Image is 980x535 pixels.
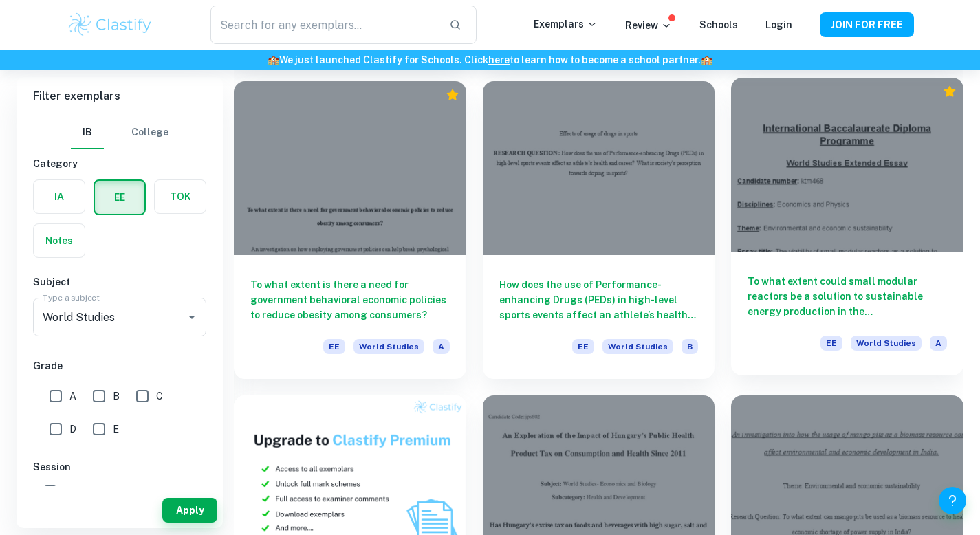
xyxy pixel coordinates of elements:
[33,156,206,171] h6: Category
[499,277,699,323] h6: How does the use of Performance-enhancing Drugs (PEDs) in high-level sports events affect an athl...
[182,307,202,327] button: Open
[71,116,168,149] div: Filter type choice
[851,336,922,351] span: World Studies
[17,77,223,116] h6: Filter exemplars
[3,52,977,67] h6: We just launched Clastify for Schools. Click to learn how to become a school partner.
[483,81,715,379] a: How does the use of Performance-enhancing Drugs (PEDs) in high-level sports events affect an athl...
[34,180,85,213] button: IA
[268,54,279,65] span: 🏫
[210,6,437,44] input: Search for any exemplars...
[820,336,842,351] span: EE
[234,81,466,379] a: To what extent is there a need for government behavioral economic policies to reduce obesity amon...
[33,358,206,373] h6: Grade
[930,336,947,351] span: A
[131,116,168,149] button: College
[34,224,85,257] button: Notes
[33,459,206,474] h6: Session
[602,339,673,354] span: World Studies
[156,389,163,404] span: C
[69,389,76,404] span: A
[95,181,144,214] button: EE
[155,180,206,213] button: TOK
[939,487,966,514] button: Help and Feedback
[534,17,598,32] p: Exemplars
[433,339,450,354] span: A
[323,339,345,354] span: EE
[113,422,119,437] span: E
[820,12,914,37] button: JOIN FOR FREE
[748,274,947,319] h6: To what extent could small modular reactors be a solution to sustainable energy production in the...
[162,498,217,523] button: Apply
[682,339,698,354] span: B
[353,339,424,354] span: World Studies
[113,389,120,404] span: B
[69,422,76,437] span: D
[67,11,154,39] img: Clastify logo
[64,484,96,499] span: [DATE]
[488,54,510,65] a: here
[33,274,206,290] h6: Subject
[446,88,459,102] div: Premium
[701,54,712,65] span: 🏫
[699,19,738,30] a: Schools
[625,18,672,33] p: Review
[731,81,963,379] a: To what extent could small modular reactors be a solution to sustainable energy production in the...
[250,277,450,323] h6: To what extent is there a need for government behavioral economic policies to reduce obesity amon...
[43,292,100,303] label: Type a subject
[765,19,792,30] a: Login
[572,339,594,354] span: EE
[943,85,957,98] div: Premium
[71,116,104,149] button: IB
